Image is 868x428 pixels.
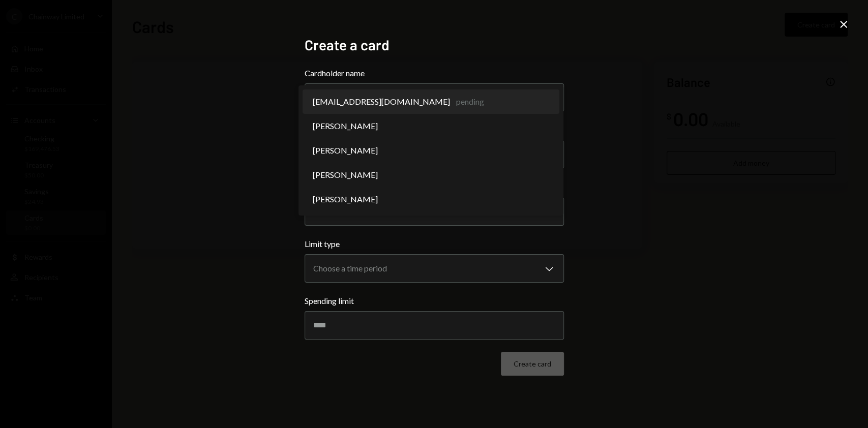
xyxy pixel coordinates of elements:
[313,193,378,205] span: [PERSON_NAME]
[305,83,564,112] button: Cardholder name
[305,295,564,307] label: Spending limit
[313,169,378,181] span: [PERSON_NAME]
[313,96,450,108] span: [EMAIL_ADDRESS][DOMAIN_NAME]
[313,120,378,132] span: [PERSON_NAME]
[456,96,484,108] div: pending
[305,254,564,283] button: Limit type
[305,67,564,79] label: Cardholder name
[313,144,378,157] span: [PERSON_NAME]
[305,238,564,250] label: Limit type
[305,35,564,55] h2: Create a card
